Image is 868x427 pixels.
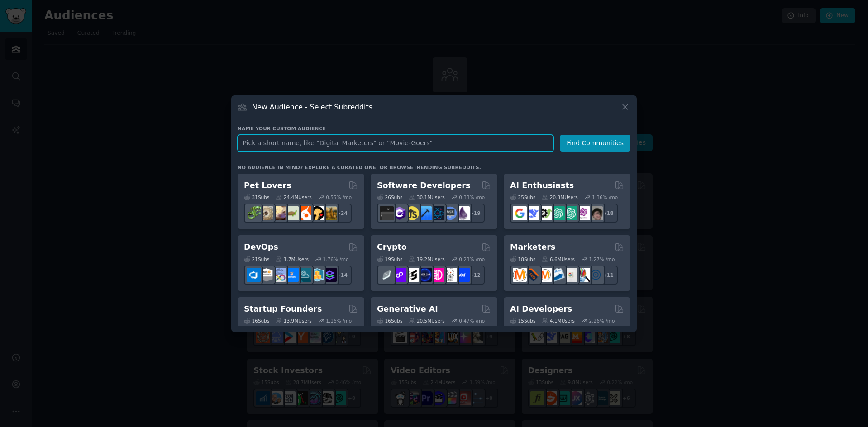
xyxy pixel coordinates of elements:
[510,242,555,253] h2: Marketers
[418,268,432,282] img: web3
[551,206,565,220] img: chatgpt_promptDesign
[542,256,575,262] div: 6.6M Users
[238,135,553,152] input: Pick a short name, like "Digital Marketers" or "Movie-Goers"
[443,268,457,282] img: CryptoNews
[538,268,552,282] img: AskMarketing
[405,206,419,220] img: learnjavascript
[409,194,444,200] div: 30.1M Users
[418,206,432,220] img: iOSProgramming
[247,206,261,220] img: herpetology
[238,125,630,132] h3: Name your custom audience
[513,206,527,220] img: GoogleGeminiAI
[297,206,311,220] img: cockatiel
[244,256,269,262] div: 21 Sub s
[238,164,481,171] div: No audience in mind? Explore a curated one, or browse .
[459,318,485,324] div: 0.47 % /mo
[599,266,618,285] div: + 11
[459,256,485,262] div: 0.23 % /mo
[510,304,572,315] h2: AI Developers
[323,268,337,282] img: PlatformEngineers
[589,318,615,324] div: 2.26 % /mo
[272,206,286,220] img: leopardgeckos
[380,268,394,282] img: ethfinance
[377,256,402,262] div: 19 Sub s
[409,318,444,324] div: 20.5M Users
[443,206,457,220] img: AskComputerScience
[392,206,406,220] img: csharp
[409,256,444,262] div: 19.2M Users
[377,318,402,324] div: 16 Sub s
[589,206,603,220] img: ArtificalIntelligence
[392,268,406,282] img: 0xPolygon
[244,180,291,191] h2: Pet Lovers
[323,256,349,262] div: 1.76 % /mo
[538,206,552,220] img: AItoolsCatalog
[405,268,419,282] img: ethstaker
[456,268,470,282] img: defi_
[592,194,618,200] div: 1.36 % /mo
[542,318,575,324] div: 4.1M Users
[551,268,565,282] img: Emailmarketing
[244,242,278,253] h2: DevOps
[272,268,286,282] img: Docker_DevOps
[377,242,407,253] h2: Crypto
[333,204,352,223] div: + 24
[297,268,311,282] img: platformengineering
[560,135,630,152] button: Find Communities
[430,268,444,282] img: defiblockchain
[276,194,311,200] div: 24.4M Users
[563,206,577,220] img: chatgpt_prompts_
[333,266,352,285] div: + 14
[576,268,590,282] img: MarketingResearch
[513,268,527,282] img: content_marketing
[459,194,485,200] div: 0.33 % /mo
[276,256,309,262] div: 1.7M Users
[259,268,273,282] img: AWS_Certified_Experts
[244,304,322,315] h2: Startup Founders
[430,206,444,220] img: reactnative
[285,206,299,220] img: turtle
[377,304,438,315] h2: Generative AI
[244,194,269,200] div: 31 Sub s
[323,206,337,220] img: dogbreed
[510,180,574,191] h2: AI Enthusiasts
[525,268,539,282] img: bigseo
[466,204,485,223] div: + 19
[247,268,261,282] img: azuredevops
[326,194,352,200] div: 0.55 % /mo
[252,102,372,112] h3: New Audience - Select Subreddits
[377,194,402,200] div: 26 Sub s
[259,206,273,220] img: ballpython
[310,206,324,220] img: PetAdvice
[599,204,618,223] div: + 18
[326,318,352,324] div: 1.16 % /mo
[510,256,535,262] div: 18 Sub s
[456,206,470,220] img: elixir
[285,268,299,282] img: DevOpsLinks
[244,318,269,324] div: 16 Sub s
[525,206,539,220] img: DeepSeek
[563,268,577,282] img: googleads
[576,206,590,220] img: OpenAIDev
[380,206,394,220] img: software
[542,194,577,200] div: 20.8M Users
[310,268,324,282] img: aws_cdk
[510,194,535,200] div: 25 Sub s
[413,165,479,170] a: trending subreddits
[276,318,311,324] div: 13.9M Users
[510,318,535,324] div: 15 Sub s
[589,256,615,262] div: 1.27 % /mo
[377,180,470,191] h2: Software Developers
[466,266,485,285] div: + 12
[589,268,603,282] img: OnlineMarketing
